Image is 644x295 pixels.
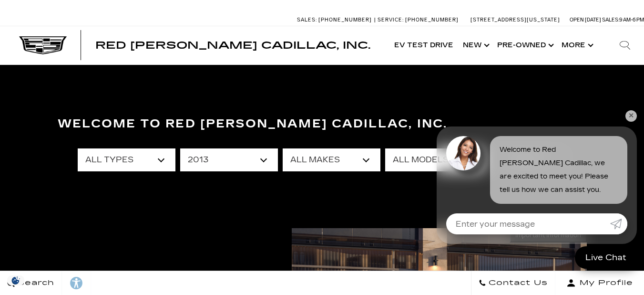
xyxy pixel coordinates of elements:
[95,41,370,50] a: Red [PERSON_NAME] Cadillac, Inc.
[378,17,404,23] span: Service:
[555,271,644,295] button: Open user profile menu
[575,246,637,269] a: Live Chat
[374,17,461,22] a: Service: [PHONE_NUMBER]
[610,213,627,234] a: Submit
[446,213,610,234] input: Enter your message
[95,40,370,51] span: Red [PERSON_NAME] Cadillac, Inc.
[458,26,492,64] a: New
[318,17,372,23] span: [PHONE_NUMBER]
[619,17,644,23] span: 9 AM-6 PM
[180,148,278,171] select: Filter by year
[490,136,627,204] div: Welcome to Red [PERSON_NAME] Cadillac, we are excited to meet you! Please tell us how we can assi...
[405,17,459,23] span: [PHONE_NUMBER]
[581,252,631,263] span: Live Chat
[5,275,27,285] img: Opt-Out Icon
[557,26,596,64] button: More
[283,148,380,171] select: Filter by make
[486,276,548,290] span: Contact Us
[78,148,175,171] select: Filter by type
[471,271,555,295] a: Contact Us
[297,17,374,22] a: Sales: [PHONE_NUMBER]
[446,136,480,170] img: Agent profile photo
[385,148,483,171] select: Filter by model
[576,276,633,290] span: My Profile
[492,26,557,64] a: Pre-Owned
[15,276,54,290] span: Search
[5,275,27,285] section: Click to Open Cookie Consent Modal
[470,17,560,23] a: [STREET_ADDRESS][US_STATE]
[602,17,619,23] span: Sales:
[19,36,67,54] img: Cadillac Dark Logo with Cadillac White Text
[58,115,587,134] h3: Welcome to Red [PERSON_NAME] Cadillac, Inc.
[570,17,601,23] span: Open [DATE]
[297,17,317,23] span: Sales:
[389,26,458,64] a: EV Test Drive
